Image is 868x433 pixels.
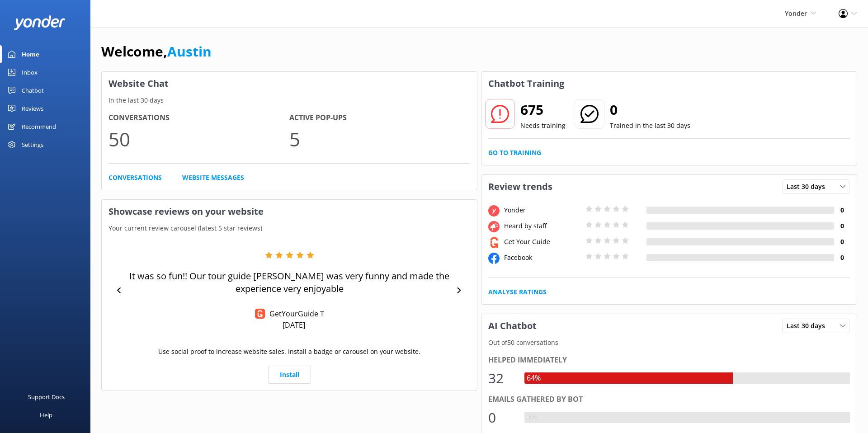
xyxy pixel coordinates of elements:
div: Settings [22,136,43,154]
p: 50 [108,124,289,154]
h3: Chatbot Training [481,72,571,95]
h2: 675 [520,99,566,121]
p: [DATE] [283,320,305,330]
div: Emails gathered by bot [488,394,850,405]
p: Use social proof to increase website sales. Install a badge or carousel on your website. [158,347,420,357]
div: 32 [488,367,515,389]
div: 0% [524,412,539,424]
div: Inbox [22,63,38,81]
a: Go to Training [488,148,541,158]
h3: Review trends [481,175,559,198]
p: GetYourGuide T [265,309,324,319]
div: Helped immediately [488,354,850,366]
div: 0 [488,407,515,428]
h4: 0 [834,221,850,231]
p: Out of 50 conversations [481,338,857,348]
span: Last 30 days [787,321,830,331]
div: Help [40,406,52,424]
div: Chatbot [22,81,44,99]
h4: 0 [834,253,850,263]
a: Conversations [108,173,162,183]
div: Home [22,45,39,63]
div: Recommend [22,118,56,136]
a: Website Messages [182,173,244,183]
h3: AI Chatbot [481,314,543,338]
div: 64% [524,372,543,384]
a: Analyse Ratings [488,287,547,297]
h4: 0 [834,205,850,215]
span: Last 30 days [787,182,830,192]
div: Yonder [502,205,583,215]
img: yonder-white-logo.png [14,15,66,30]
p: Your current review carousel (latest 5 star reviews) [102,223,477,233]
div: Get Your Guide [502,237,583,247]
p: It was so fun!! Our tour guide [PERSON_NAME] was very funny and made the experience very enjoyable [127,270,452,295]
h3: Website Chat [102,72,477,95]
div: Reviews [22,99,43,118]
img: Get Your Guide Reviews [255,309,265,319]
p: 5 [289,124,470,154]
p: Needs training [520,121,566,131]
div: Facebook [502,253,583,263]
h2: 0 [610,99,690,121]
a: Install [268,366,311,384]
h4: Conversations [108,112,289,124]
p: Trained in the last 30 days [610,121,690,131]
a: Austin [167,42,212,61]
div: Support Docs [28,388,65,406]
div: Heard by staff [502,221,583,231]
h4: 0 [834,237,850,247]
span: Yonder [785,9,807,18]
h3: Showcase reviews on your website [102,200,477,223]
h4: Active Pop-ups [289,112,470,124]
h1: Welcome, [101,41,212,62]
p: In the last 30 days [102,95,477,105]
